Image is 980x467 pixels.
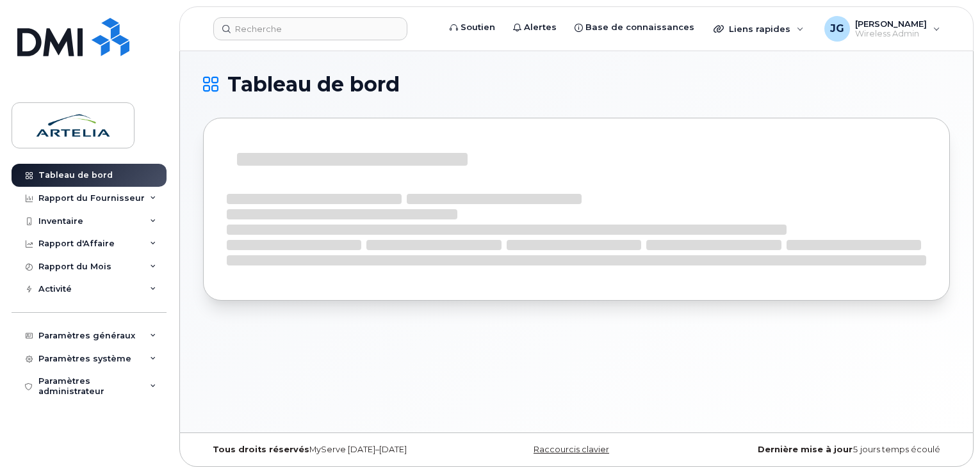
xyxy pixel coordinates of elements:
div: MyServe [DATE]–[DATE] [203,445,452,455]
span: Tableau de bord [227,75,400,94]
strong: Tous droits réservés [213,445,309,454]
a: Raccourcis clavier [534,445,609,454]
div: 5 jours temps écoulé [701,445,950,455]
strong: Dernière mise à jour [758,445,853,454]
